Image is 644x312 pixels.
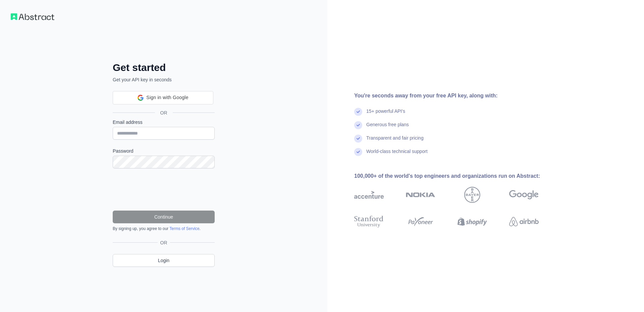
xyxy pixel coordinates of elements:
label: Password [113,148,215,154]
img: accenture [354,187,384,203]
img: shopify [458,214,487,229]
div: You're seconds away from your free API key, along with: [354,92,560,100]
a: Terms of Service [169,226,199,231]
span: Sign in with Google [146,94,188,101]
img: check mark [354,148,362,156]
button: Continue [113,211,215,223]
img: check mark [354,108,362,116]
label: Email address [113,119,215,126]
div: Sign in with Google [113,91,213,104]
div: Transparent and fair pricing [366,135,424,148]
img: Workflow [11,13,54,20]
img: airbnb [509,214,539,229]
div: Generous free plans [366,121,409,135]
img: stanford university [354,214,384,229]
div: World-class technical support [366,148,428,161]
img: google [509,187,539,203]
iframe: reCAPTCHA [113,176,215,203]
div: 100,000+ of the world's top engineers and organizations run on Abstract: [354,172,560,180]
h2: Get started [113,62,215,74]
span: OR [155,109,173,116]
img: check mark [354,135,362,143]
img: nokia [406,187,435,203]
span: OR [158,239,170,246]
img: check mark [354,121,362,129]
p: Get your API key in seconds [113,76,215,83]
div: 15+ powerful API's [366,108,405,121]
div: By signing up, you agree to our . [113,226,215,231]
img: payoneer [406,214,435,229]
img: bayer [464,187,480,203]
a: Login [113,254,215,267]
